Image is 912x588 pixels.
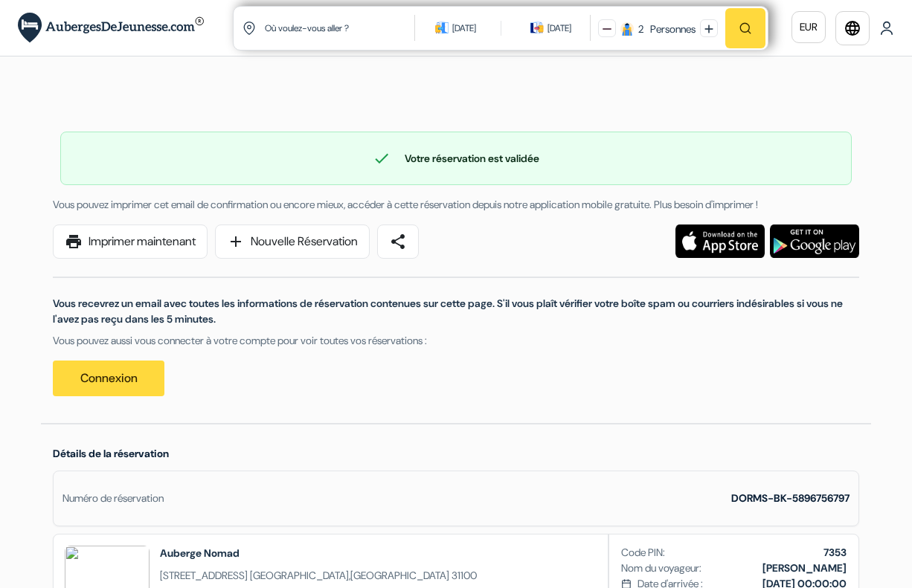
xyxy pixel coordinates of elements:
img: calendarIcon icon [530,21,544,34]
a: EUR [791,11,826,43]
a: addNouvelle Réservation [215,224,370,259]
b: [PERSON_NAME] [762,561,847,575]
span: Détails de la réservation [53,447,169,460]
img: Téléchargez l'application gratuite [770,224,859,258]
span: Code PIN: [621,545,665,560]
p: Vous pouvez aussi vous connecter à votre compte pour voir toutes vos réservations : [53,333,859,349]
a: language [835,11,870,45]
span: 31100 [452,569,477,582]
img: User Icon [879,21,894,36]
a: Connexion [53,361,164,396]
img: Téléchargez l'application gratuite [675,224,765,258]
img: calendarIcon icon [435,21,449,34]
span: Nom du voyageur: [621,560,701,576]
span: print [65,233,83,251]
div: [DATE] [547,21,571,36]
span: [GEOGRAPHIC_DATA] [350,569,449,582]
h2: Auberge Nomad [160,546,477,560]
p: Vous recevrez un email avec toutes les informations de réservation contenues sur cette page. S'il... [53,296,859,327]
div: 2 [638,22,643,37]
img: plus [704,25,713,33]
a: share [377,224,419,259]
div: Numéro de réservation [62,491,164,506]
img: minus [603,25,611,33]
input: Ville, université ou logement [263,10,417,46]
img: guest icon [620,22,634,36]
span: check [373,149,391,167]
a: printImprimer maintenant [53,224,208,259]
span: , [160,568,477,584]
span: [GEOGRAPHIC_DATA] [250,569,349,582]
span: Vous pouvez imprimer cet email de confirmation ou encore mieux, accéder à cette réservation depui... [53,198,758,211]
strong: DORMS-BK-5896756797 [731,491,850,505]
b: 7353 [823,546,847,559]
img: AubergesDeJeunesse.com [18,13,204,43]
span: share [389,233,407,251]
div: Personnes [646,22,696,37]
div: Votre réservation est validée [61,149,851,167]
img: location icon [243,22,256,35]
i: language [844,19,861,37]
span: [STREET_ADDRESS] [160,569,248,582]
div: [DATE] [452,21,476,36]
span: add [227,233,245,251]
